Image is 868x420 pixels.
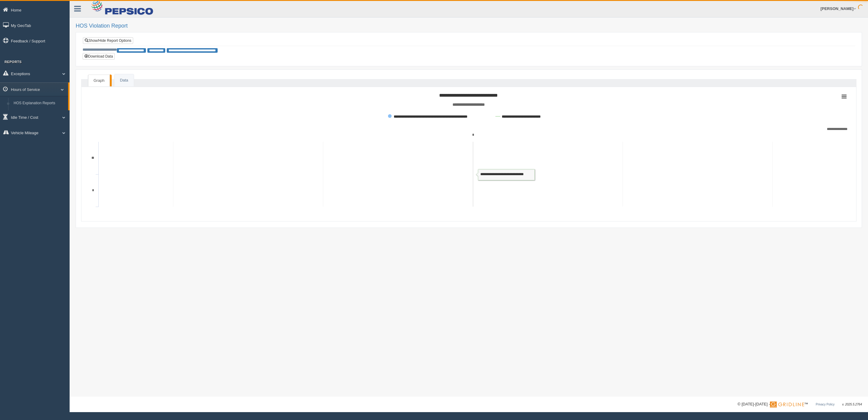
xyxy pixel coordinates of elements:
button: Download Data [83,53,115,60]
img: Gridline [770,402,804,408]
div: © [DATE]-[DATE] - ™ [738,401,862,408]
span: v. 2025.5.2764 [842,403,862,406]
a: Graph [88,75,110,87]
a: Privacy Policy [816,403,834,406]
a: Show/Hide Report Options [83,37,133,44]
a: Data [114,74,133,87]
a: HOS Explanation Reports [11,98,68,109]
a: HOS Violation Audit Reports [11,108,68,119]
h2: HOS Violation Report [76,23,862,29]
